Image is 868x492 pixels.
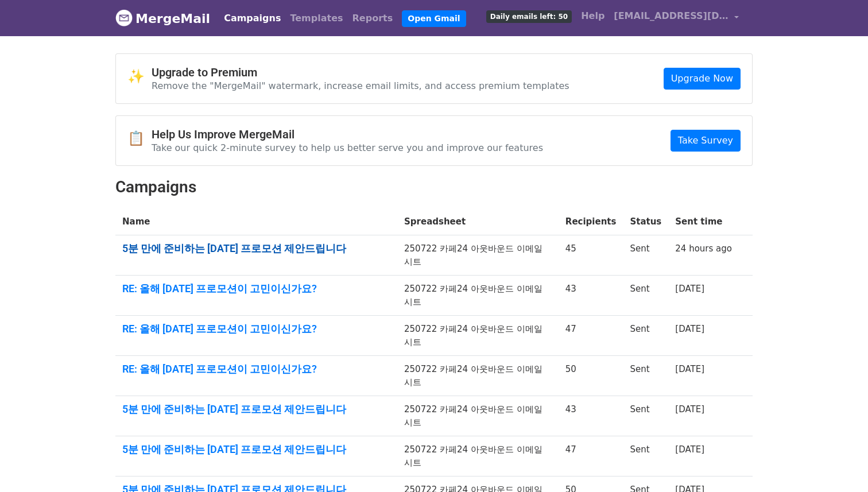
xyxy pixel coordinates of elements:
[152,142,543,154] p: Take our quick 2-minute survey to help us better serve you and improve our features
[623,208,668,235] th: Status
[115,208,397,235] th: Name
[402,10,466,27] a: Open Gmail
[127,130,152,147] span: 📋
[397,396,559,436] td: 250722 카페24 아웃바운드 이메일 시트
[115,9,133,26] img: MergeMail logo
[152,80,569,92] p: Remove the "MergeMail" watermark, increase email limits, and access premium templates
[219,7,285,30] a: Campaigns
[397,316,559,356] td: 250722 카페24 아웃바운드 이메일 시트
[115,177,753,197] h2: Campaigns
[623,316,668,356] td: Sent
[623,276,668,316] td: Sent
[152,65,569,79] h4: Upgrade to Premium
[397,276,559,316] td: 250722 카페24 아웃바운드 이메일 시트
[559,316,623,356] td: 47
[664,68,741,90] a: Upgrade Now
[127,68,152,85] span: ✨
[397,356,559,396] td: 250722 카페24 아웃바운드 이메일 시트
[486,10,572,23] span: Daily emails left: 50
[397,436,559,476] td: 250722 카페24 아웃바운드 이메일 시트
[348,7,398,30] a: Reports
[559,235,623,276] td: 45
[671,130,741,152] a: Take Survey
[623,396,668,436] td: Sent
[576,5,609,28] a: Help
[122,363,390,375] a: RE: 올해 [DATE] 프로모션이 고민이신가요?
[675,404,704,414] a: [DATE]
[675,324,704,334] a: [DATE]
[623,235,668,276] td: Sent
[122,443,390,456] a: 5분 만에 준비하는 [DATE] 프로모션 제안드립니다
[675,243,732,254] a: 24 hours ago
[122,323,390,335] a: RE: 올해 [DATE] 프로모션이 고민이신가요?
[397,208,559,235] th: Spreadsheet
[614,9,728,23] span: [EMAIL_ADDRESS][DOMAIN_NAME]
[397,235,559,276] td: 250722 카페24 아웃바운드 이메일 시트
[559,356,623,396] td: 50
[668,208,739,235] th: Sent time
[122,242,390,255] a: 5분 만에 준비하는 [DATE] 프로모션 제안드립니다
[559,276,623,316] td: 43
[122,403,390,416] a: 5분 만에 준비하는 [DATE] 프로모션 제안드립니다
[675,284,704,294] a: [DATE]
[285,7,347,30] a: Templates
[623,436,668,476] td: Sent
[122,282,390,295] a: RE: 올해 [DATE] 프로모션이 고민이신가요?
[675,444,704,455] a: [DATE]
[115,6,210,30] a: MergeMail
[152,127,543,141] h4: Help Us Improve MergeMail
[559,396,623,436] td: 43
[482,5,576,28] a: Daily emails left: 50
[811,437,868,492] iframe: Chat Widget
[623,356,668,396] td: Sent
[559,436,623,476] td: 47
[609,5,743,32] a: [EMAIL_ADDRESS][DOMAIN_NAME]
[559,208,623,235] th: Recipients
[675,364,704,374] a: [DATE]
